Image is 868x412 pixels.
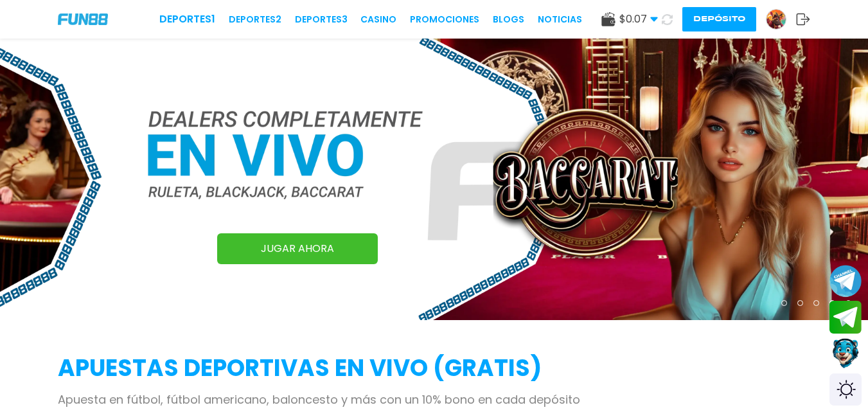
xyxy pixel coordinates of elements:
img: Avatar [766,10,786,29]
span: $ 0.07 [619,12,658,27]
a: Avatar [766,9,796,30]
button: Depósito [682,7,756,31]
a: Deportes2 [229,13,281,26]
button: Join telegram channel [829,264,862,298]
div: Switch theme [829,373,862,406]
a: BLOGS [493,13,524,26]
button: Contact customer service [829,337,862,370]
a: CASINO [360,13,396,26]
a: Deportes1 [159,12,215,27]
a: Promociones [410,13,479,26]
a: NOTICIAS [538,13,582,26]
p: Apuesta en fútbol, fútbol americano, baloncesto y más con un 10% bono en cada depósito [58,391,810,408]
h2: APUESTAS DEPORTIVAS EN VIVO (gratis) [58,351,810,386]
a: JUGAR AHORA [217,233,378,264]
button: Join telegram [829,301,862,334]
img: Company Logo [58,13,108,24]
a: Deportes3 [295,13,348,26]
